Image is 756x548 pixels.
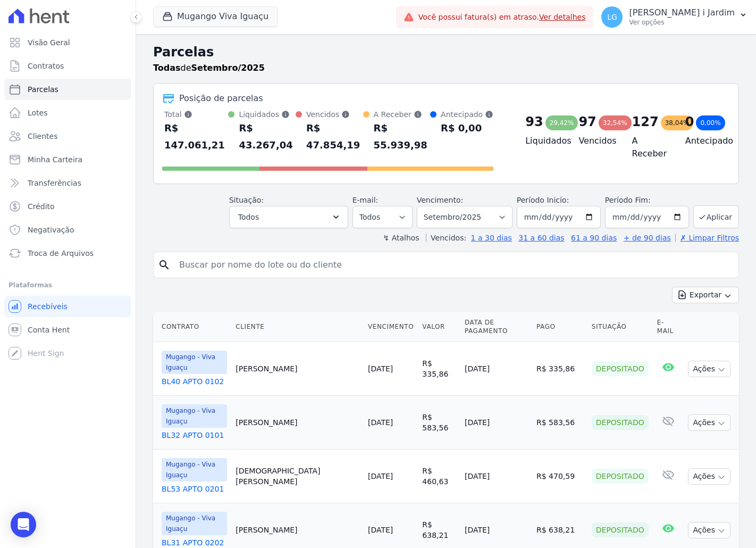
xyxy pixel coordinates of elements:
[685,135,721,147] h4: Antecipado
[471,234,512,242] a: 1 a 30 dias
[672,287,739,303] button: Exportar
[153,312,231,342] th: Contrato
[164,109,228,120] div: Total
[460,312,532,342] th: Data de Pagamento
[4,102,131,123] a: Lotes
[460,396,532,450] td: [DATE]
[306,109,363,120] div: Vencidos
[418,12,586,23] span: Você possui fatura(s) em atraso.
[162,376,227,387] a: BL40 APTO 0102
[607,13,617,21] span: LG
[426,234,466,242] label: Vencidos:
[374,120,431,154] div: R$ 55.939,98
[153,43,739,62] h2: Parcelas
[28,178,81,188] span: Transferências
[4,79,131,100] a: Parcelas
[364,312,418,342] th: Vencimento
[9,279,127,292] div: Plataformas
[239,120,296,154] div: R$ 43.267,04
[4,126,131,147] a: Clientes
[629,18,735,27] p: Ver opções
[4,243,131,264] a: Troca de Arquivos
[11,512,36,537] div: Open Intercom Messenger
[179,92,263,105] div: Posição de parcelas
[153,6,278,27] button: Mugango Viva Iguaçu
[532,342,587,396] td: R$ 335,86
[661,115,694,130] div: 38,04%
[4,55,131,77] a: Contratos
[4,172,131,194] a: Transferências
[368,526,393,534] a: [DATE]
[696,115,725,130] div: 0,00%
[238,211,259,223] span: Todos
[4,296,131,317] a: Recebíveis
[532,396,587,450] td: R$ 583,56
[28,107,48,118] span: Lotes
[162,351,227,374] span: Mugango - Viva Iguaçu
[173,254,734,276] input: Buscar por nome do lote ou do cliente
[688,414,730,431] button: Ações
[418,450,460,503] td: R$ 460,63
[231,396,364,450] td: [PERSON_NAME]
[578,135,615,147] h4: Vencidos
[28,154,82,165] span: Minha Carteira
[4,196,131,217] a: Crédito
[441,109,493,120] div: Antecipado
[418,396,460,450] td: R$ 583,56
[368,364,393,373] a: [DATE]
[239,109,296,120] div: Liquidados
[162,458,227,481] span: Mugango - Viva Iguaçu
[28,61,64,71] span: Contratos
[605,195,689,206] label: Período Fim:
[593,2,756,32] button: LG [PERSON_NAME] i Jardim Ver opções
[383,234,419,242] label: ↯ Atalhos
[28,131,57,142] span: Clientes
[4,149,131,170] a: Minha Carteira
[231,312,364,342] th: Cliente
[539,13,586,21] a: Ver detalhes
[624,234,671,242] a: + de 90 dias
[368,418,393,427] a: [DATE]
[162,404,227,428] span: Mugango - Viva Iguaçu
[587,312,653,342] th: Situação
[4,319,131,341] a: Conta Hent
[229,206,348,228] button: Todos
[460,342,532,396] td: [DATE]
[28,301,68,312] span: Recebíveis
[28,325,70,335] span: Conta Hent
[532,450,587,503] td: R$ 470,59
[28,248,94,259] span: Troca de Arquivos
[231,342,364,396] td: [PERSON_NAME]
[374,109,431,120] div: A Receber
[599,115,632,130] div: 32,54%
[545,115,578,130] div: 29,42%
[525,135,561,147] h4: Liquidados
[532,312,587,342] th: Pago
[632,135,668,160] h4: A Receber
[368,472,393,480] a: [DATE]
[688,361,730,377] button: Ações
[517,196,569,204] label: Período Inicío:
[229,196,264,204] label: Situação:
[352,196,379,204] label: E-mail:
[571,234,617,242] a: 61 a 90 dias
[4,219,131,240] a: Negativação
[162,537,227,548] a: BL31 APTO 0202
[418,312,460,342] th: Valor
[306,120,363,154] div: R$ 47.854,19
[441,120,493,137] div: R$ 0,00
[417,196,463,204] label: Vencimento:
[578,113,596,130] div: 97
[525,113,543,130] div: 93
[688,468,730,485] button: Ações
[629,7,735,18] p: [PERSON_NAME] i Jardim
[592,361,649,376] div: Depositado
[632,113,659,130] div: 127
[28,225,74,235] span: Negativação
[4,32,131,53] a: Visão Geral
[28,37,70,48] span: Visão Geral
[685,113,694,130] div: 0
[191,63,265,73] strong: Setembro/2025
[675,234,739,242] a: ✗ Limpar Filtros
[418,342,460,396] td: R$ 335,86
